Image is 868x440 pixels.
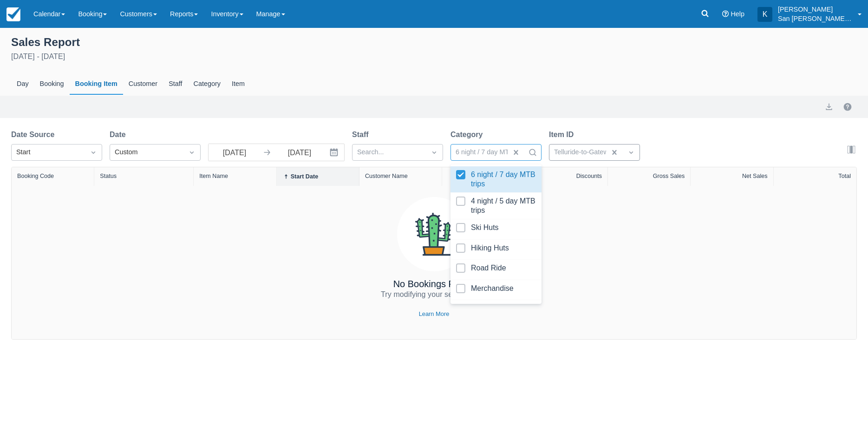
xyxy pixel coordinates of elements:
label: Date [110,129,130,140]
div: Booking Code [17,173,54,179]
div: Category [188,73,226,95]
div: Day [11,73,34,95]
button: export [823,101,835,112]
input: End Date [274,144,326,161]
label: Category [450,129,486,140]
div: Start Date [291,173,319,180]
span: Search [528,148,537,157]
button: Interact with the calendar and add the check-in date for your trip. [326,144,344,161]
div: [DATE] - [DATE] [11,51,857,62]
label: Item ID [549,129,577,140]
input: Start Date [209,144,261,161]
img: checkfront-main-nav-mini-logo.png [7,7,20,21]
div: Booking [34,73,70,95]
p: [PERSON_NAME] [778,5,852,14]
label: Staff [352,129,372,140]
div: Item Name [199,173,228,179]
div: Customer Name [365,173,408,179]
div: Total [838,173,851,179]
div: Booking Item [70,73,123,95]
p: San [PERSON_NAME] Hut Systems [778,14,852,23]
div: Status [100,173,117,179]
span: Try modifying your search filters [381,290,487,298]
div: Customer [123,73,163,95]
span: Help [731,10,744,18]
span: Dropdown icon [89,148,98,157]
div: Net Sales [742,173,768,179]
div: Item [226,73,250,95]
span: Dropdown icon [430,148,439,157]
a: Learn More [419,309,450,318]
h4: No Bookings Found [393,279,475,289]
div: Staff [163,73,188,95]
div: Discounts [576,173,602,179]
div: Sales Report [11,33,857,49]
div: Custom [115,147,179,158]
span: Dropdown icon [187,148,196,157]
div: K [757,7,772,22]
label: Date Source [11,129,58,140]
i: Help [722,11,729,17]
div: Start [16,147,80,158]
span: Dropdown icon [627,148,636,157]
div: Gross Sales [653,173,685,179]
